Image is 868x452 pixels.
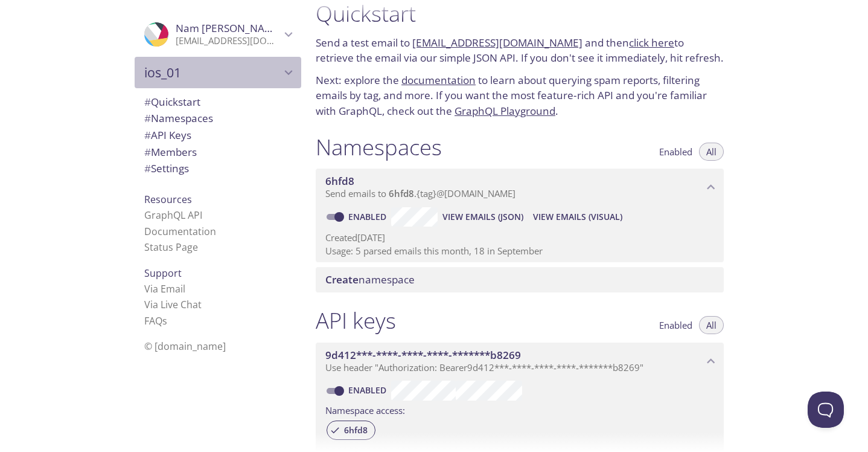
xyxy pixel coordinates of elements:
[699,316,724,334] button: All
[144,95,151,109] span: #
[455,104,555,118] a: GraphQL Playground
[144,111,151,125] span: #
[316,73,724,119] p: Next: explore the to learn about querying spam reports, filtering emails by tag, and more. If you...
[346,384,391,396] a: Enabled
[327,421,375,440] div: 6hfd8
[325,273,415,286] span: namespace
[135,57,301,88] div: ios_01
[135,15,301,54] div: Nam Kevin
[144,266,182,280] span: Support
[528,207,627,227] button: View Emails (Visual)
[144,145,151,159] span: #
[401,73,476,87] a: documentation
[316,169,724,206] div: 6hfd8 namespace
[316,134,442,161] h1: Namespaces
[135,110,301,127] div: Namespaces
[325,273,359,286] span: Create
[144,298,202,311] a: Via Live Chat
[144,340,226,353] span: © [DOMAIN_NAME]
[316,35,724,66] p: Send a test email to and then to retrieve the email via our simple JSON API. If you don't see it ...
[699,143,724,161] button: All
[533,210,622,224] span: View Emails (Visual)
[144,111,213,125] span: Namespaces
[135,127,301,144] div: API Keys
[144,208,202,222] a: GraphQL API
[144,161,151,175] span: #
[629,36,674,50] a: click here
[389,187,414,199] span: 6hfd8
[412,36,582,50] a: [EMAIL_ADDRESS][DOMAIN_NAME]
[144,128,191,142] span: API Keys
[652,316,700,334] button: Enabled
[144,95,200,109] span: Quickstart
[325,231,714,244] p: Created [DATE]
[144,314,167,328] a: FAQ
[316,267,724,292] div: Create namespace
[176,35,281,47] p: [EMAIL_ADDRESS][DOMAIN_NAME]
[325,401,405,418] label: Namespace access:
[135,160,301,177] div: Team Settings
[316,307,396,334] h1: API keys
[144,241,198,254] a: Status Page
[176,21,283,35] span: Nam [PERSON_NAME]
[135,94,301,111] div: Quickstart
[808,392,844,428] iframe: Help Scout Beacon - Open
[325,174,354,188] span: 6hfd8
[144,193,192,206] span: Resources
[144,128,151,142] span: #
[144,145,197,159] span: Members
[144,225,216,238] a: Documentation
[144,161,189,175] span: Settings
[144,64,281,81] span: ios_01
[652,143,700,161] button: Enabled
[144,282,185,295] a: Via Email
[325,245,714,257] p: Usage: 5 parsed emails this month, 18 in September
[135,144,301,161] div: Members
[346,211,391,222] a: Enabled
[442,210,523,224] span: View Emails (JSON)
[438,207,528,227] button: View Emails (JSON)
[162,314,167,328] span: s
[325,187,515,199] span: Send emails to . {tag} @[DOMAIN_NAME]
[337,425,375,436] span: 6hfd8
